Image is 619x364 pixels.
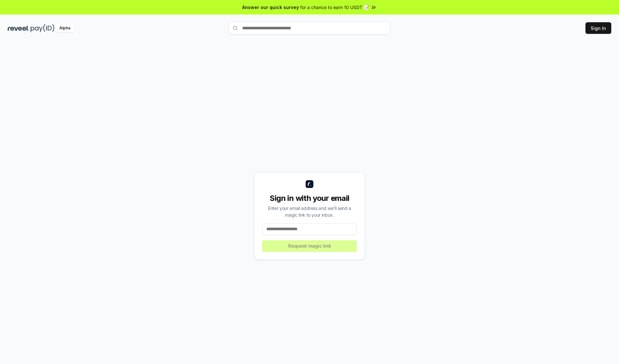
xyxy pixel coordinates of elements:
span: Answer our quick survey [242,4,299,11]
span: for a chance to earn 10 USDT 📝 [300,4,369,11]
div: Alpha [56,24,74,32]
div: Enter your email address and we’ll send a magic link to your inbox. [262,205,357,218]
div: Sign in with your email [262,193,357,203]
button: Sign In [585,22,611,34]
img: reveel_dark [8,24,29,32]
img: pay_id [31,24,54,32]
img: logo_small [306,180,313,188]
